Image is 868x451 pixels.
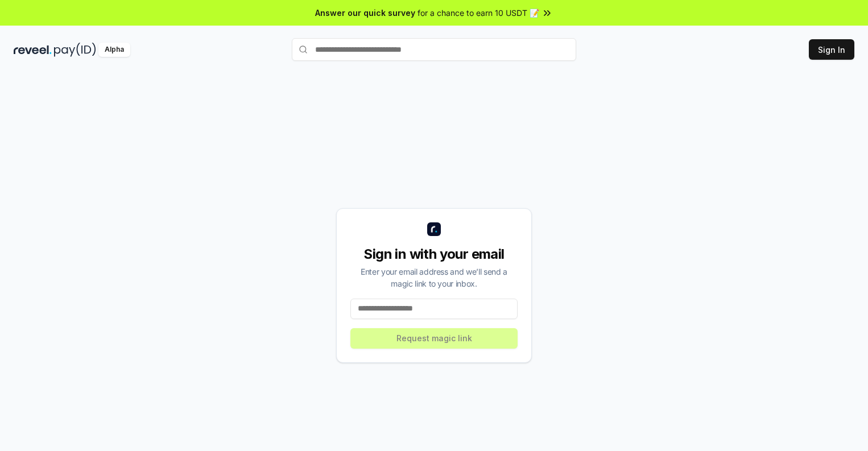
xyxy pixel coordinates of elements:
[14,43,52,57] img: reveel_dark
[350,245,518,263] div: Sign in with your email
[809,39,854,60] button: Sign In
[418,7,539,19] span: for a chance to earn 10 USDT 📝
[315,7,415,19] span: Answer our quick survey
[350,266,518,289] div: Enter your email address and we’ll send a magic link to your inbox.
[427,222,441,236] img: logo_small
[98,43,130,57] div: Alpha
[54,43,96,57] img: pay_id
